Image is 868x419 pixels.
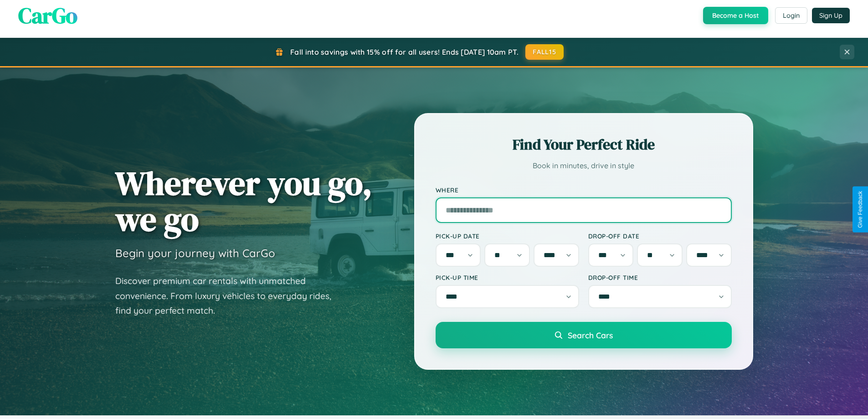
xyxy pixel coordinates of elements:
button: Become a Host [703,7,768,24]
span: Fall into savings with 15% off for all users! Ends [DATE] 10am PT. [290,47,519,57]
p: Book in minutes, drive in style [436,159,732,172]
div: Give Feedback [857,191,863,228]
label: Pick-up Time [436,274,579,281]
h1: Wherever you go, we go [115,165,372,237]
button: Search Cars [436,322,732,348]
label: Drop-off Time [588,274,732,281]
label: Drop-off Date [588,232,732,240]
h3: Begin your journey with CarGo [115,246,275,260]
span: CarGo [18,0,77,31]
span: Search Cars [568,330,613,340]
button: Login [775,7,807,24]
label: Pick-up Date [436,232,579,240]
button: FALL15 [525,44,564,60]
h2: Find Your Perfect Ride [436,134,732,155]
p: Discover premium car rentals with unmatched convenience. From luxury vehicles to everyday rides, ... [115,274,343,318]
label: Where [436,186,732,194]
button: Sign Up [812,8,850,23]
